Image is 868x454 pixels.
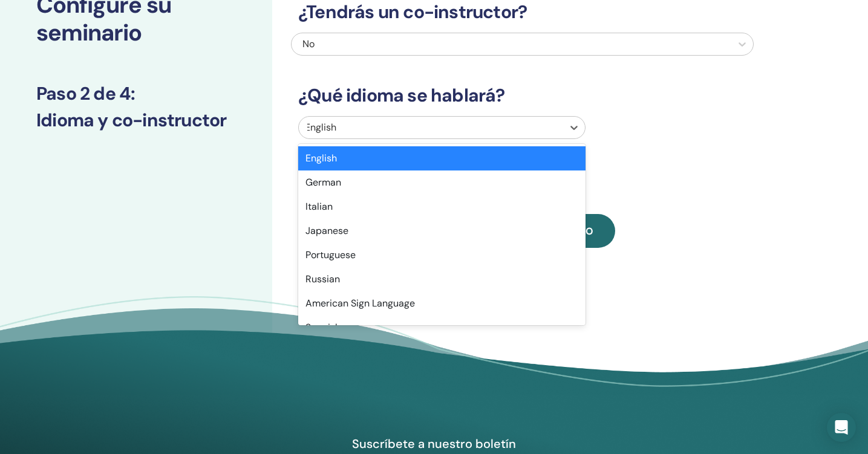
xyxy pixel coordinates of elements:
span: No [302,37,315,50]
div: English [298,146,586,170]
h3: ¿Qué idioma se hablará? [291,85,754,106]
div: Spanish [298,316,586,340]
div: Japanese [298,219,586,243]
div: Russian [298,267,586,291]
div: Portuguese [298,243,586,267]
div: German [298,170,586,195]
h3: ¿Tendrás un co-instructor? [291,1,754,23]
div: Italian [298,195,586,219]
div: Open Intercom Messenger [827,413,856,442]
h3: Idioma y co-instructor [36,109,236,131]
div: American Sign Language [298,291,586,316]
h4: Suscríbete a nuestro boletín [295,436,574,452]
h3: Paso 2 de 4 : [36,83,236,105]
